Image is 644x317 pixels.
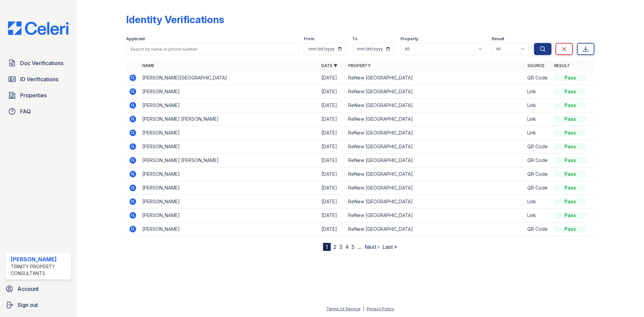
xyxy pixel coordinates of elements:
a: Doc Verifications [5,56,71,70]
a: Properties [5,89,71,102]
div: Pass [554,74,586,81]
td: [DATE] [319,154,345,167]
td: ReNew [GEOGRAPHIC_DATA] [345,140,525,154]
td: [PERSON_NAME] [140,209,319,222]
div: Pass [554,129,586,136]
td: Link [525,195,551,209]
a: Result [554,63,570,68]
td: Link [525,126,551,140]
td: [DATE] [319,126,345,140]
td: [PERSON_NAME] [140,167,319,181]
td: [DATE] [319,167,345,181]
td: [DATE] [319,99,345,112]
label: Property [400,36,418,42]
label: From [304,36,314,42]
div: Pass [554,157,586,164]
a: Date ▼ [321,63,337,68]
td: ReNew [GEOGRAPHIC_DATA] [345,209,525,222]
td: [DATE] [319,71,345,85]
a: 2 [333,244,336,250]
td: [PERSON_NAME] [PERSON_NAME] [140,154,319,167]
span: FAQ [20,107,31,115]
label: Result [492,36,504,42]
a: 5 [352,244,355,250]
label: Applicant [126,36,145,42]
span: Doc Verifications [20,59,63,67]
td: ReNew [GEOGRAPHIC_DATA] [345,85,525,99]
div: Pass [554,212,586,219]
td: [PERSON_NAME][GEOGRAPHIC_DATA] [140,71,319,85]
td: [DATE] [319,209,345,222]
a: Sign out [3,298,74,312]
div: Trinity Property Consultants [11,263,68,277]
td: [DATE] [319,181,345,195]
td: Link [525,209,551,222]
td: Link [525,85,551,99]
a: FAQ [5,105,71,118]
div: Pass [554,198,586,205]
div: Identity Verifications [126,13,224,25]
div: Pass [554,143,586,150]
a: Source [527,63,544,68]
label: To [352,36,358,42]
td: [DATE] [319,195,345,209]
a: Privacy Policy [367,306,394,311]
input: Search by name or phone number [126,43,299,55]
a: Name [142,63,154,68]
div: 1 [323,243,331,251]
td: QR Code [525,222,551,236]
td: ReNew [GEOGRAPHIC_DATA] [345,71,525,85]
td: ReNew [GEOGRAPHIC_DATA] [345,154,525,167]
td: [PERSON_NAME] [140,99,319,112]
td: [PERSON_NAME] [140,181,319,195]
a: Last » [382,244,397,250]
td: [PERSON_NAME] [PERSON_NAME] [140,112,319,126]
td: QR Code [525,140,551,154]
td: [DATE] [319,112,345,126]
span: Sign out [17,301,38,309]
div: [PERSON_NAME] [11,255,68,263]
td: QR Code [525,71,551,85]
div: Pass [554,184,586,191]
div: Pass [554,171,586,177]
td: QR Code [525,181,551,195]
a: 3 [339,244,342,250]
img: CE_Logo_Blue-a8612792a0a2168367f1c8372b55b34899dd931a85d93a1a3d3e32e68fde9ad4.png [3,21,74,35]
td: Link [525,112,551,126]
td: [DATE] [319,222,345,236]
td: ReNew [GEOGRAPHIC_DATA] [345,167,525,181]
div: Pass [554,226,586,232]
div: Pass [554,102,586,109]
td: ReNew [GEOGRAPHIC_DATA] [345,195,525,209]
td: [PERSON_NAME] [140,140,319,154]
span: ID Verifications [20,75,58,83]
a: Account [3,282,74,296]
a: Terms of Service [326,306,361,311]
a: Property [348,63,371,68]
a: Next › [365,244,380,250]
span: … [357,243,362,251]
td: ReNew [GEOGRAPHIC_DATA] [345,99,525,112]
div: | [363,306,364,311]
span: Account [17,285,39,293]
td: [PERSON_NAME] [140,126,319,140]
td: ReNew [GEOGRAPHIC_DATA] [345,222,525,236]
div: Pass [554,88,586,95]
td: [DATE] [319,85,345,99]
td: ReNew [GEOGRAPHIC_DATA] [345,181,525,195]
td: ReNew [GEOGRAPHIC_DATA] [345,126,525,140]
td: QR Code [525,154,551,167]
a: ID Verifications [5,72,71,86]
a: 4 [345,244,349,250]
td: [PERSON_NAME] [140,195,319,209]
span: Properties [20,91,47,99]
td: Link [525,99,551,112]
td: ReNew [GEOGRAPHIC_DATA] [345,112,525,126]
div: Pass [554,116,586,122]
td: [DATE] [319,140,345,154]
td: QR Code [525,167,551,181]
td: [PERSON_NAME] [140,85,319,99]
td: [PERSON_NAME] [140,222,319,236]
